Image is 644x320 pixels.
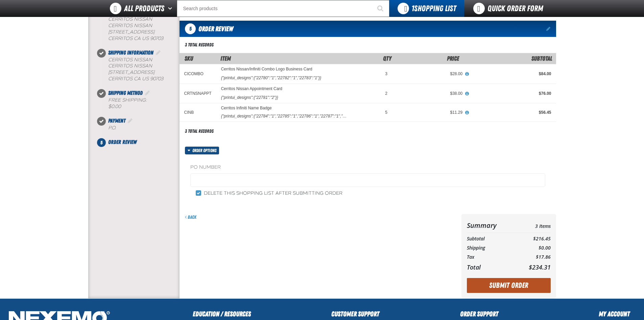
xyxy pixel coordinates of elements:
th: Tax [467,253,515,262]
div: $84.00 [472,71,551,77]
a: Cerritos Nissan/Infiniti Combo Logo Business Card [221,67,312,72]
button: View All Prices for Cerritos Nissan/Infiniti Combo Logo Business Card [462,71,471,77]
span: US [142,76,149,82]
td: CINB [180,103,216,122]
b: Cerritos Nissan [108,57,152,63]
span: Shipping Information [108,49,153,56]
div: $76.00 [472,91,551,96]
span: Price [447,55,459,62]
span: CA [134,76,141,82]
h2: Education / Resources [193,309,251,319]
div: {"printui_designs":{"22781":"2"}} [221,95,278,100]
button: Submit Order [467,278,551,293]
bdo: 90703 [150,36,163,41]
span: [STREET_ADDRESS] [108,29,154,35]
input: Delete this shopping list after submitting order [196,190,201,196]
span: Subtotal [531,55,552,62]
li: Order Review. Step 5 of 5. Not Completed [101,138,180,146]
li: Billing Information. Step 1 of 5. Completed [101,8,180,49]
span: Payment [108,118,125,124]
span: CERRITOS [108,76,133,82]
nav: Checkout steps. Current step is Order Review. Step 5 of 5 [96,8,180,146]
label: Delete this shopping list after submitting order [196,190,342,197]
td: 3 Items [515,219,550,231]
td: CICOMBO [180,64,216,84]
span: Item [220,55,231,62]
strong: 1 [411,4,414,13]
span: 3 [385,71,387,76]
td: $216.45 [515,234,550,243]
span: $234.31 [529,263,551,271]
th: Subtotal [467,234,515,243]
h2: Customer Support [331,309,379,319]
h2: My Account [599,309,637,319]
b: Cerritos Nissan [108,16,152,22]
h2: Order Support [460,309,518,319]
a: Edit items [546,26,551,31]
span: US [142,36,149,41]
div: P.O. [108,125,180,131]
th: Shipping [467,243,515,253]
div: $38.00 [397,91,462,96]
label: PO Number [190,164,545,171]
a: Edit Shipping Information [155,49,162,56]
bdo: 90703 [150,76,163,82]
span: CA [134,36,141,41]
span: 5 [185,23,196,34]
button: View All Prices for Cerritos Nissan Appointment Card [462,91,471,97]
span: 5 [97,138,106,147]
a: Edit Shipping Method [144,90,151,96]
a: Cerritos Nissan Appointment Card [221,87,282,91]
span: Qty [383,55,391,62]
span: 2 [385,91,387,96]
span: Cerritos Nissan [108,63,152,69]
div: {"printui_designs":{"22784":"1","22785":"1","22786":"1","22787":"1","22788":"1"}} [221,113,347,119]
strong: $0.00 [108,104,121,109]
button: View All Prices for Cerritos Infiniti Name Badge [462,110,471,116]
div: $11.29 [397,110,462,115]
td: $0.00 [515,243,550,253]
div: 3 total records [185,128,214,134]
span: CERRITOS [108,36,133,41]
span: Shipping Method [108,90,143,96]
div: $28.00 [397,71,462,77]
span: Shopping List [411,4,456,13]
span: All Products [124,2,164,15]
td: CRTNSNAPPT [180,84,216,103]
button: Order options [185,147,219,154]
li: Payment. Step 4 of 5. Completed [101,117,180,138]
span: Order options [192,147,219,154]
div: $56.45 [472,110,551,115]
a: Edit Payment [127,118,134,124]
span: [STREET_ADDRESS] [108,69,154,75]
th: Total [467,262,515,273]
td: $17.86 [515,253,550,262]
a: SKU [185,55,193,62]
a: Cerritos Infiniti Name Badge [221,106,272,110]
span: Order Review [108,139,137,145]
a: Back [185,214,196,220]
div: 3 total records [185,42,214,48]
div: Free Shipping: [108,97,180,110]
span: 5 [385,110,387,115]
th: Summary [467,219,515,231]
li: Shipping Method. Step 3 of 5. Completed [101,89,180,117]
li: Shipping Information. Step 2 of 5. Completed [101,49,180,89]
span: Order Review [198,25,233,33]
div: {"printui_designs":{"22780":"1","22782":"1","22783":"1"}} [221,75,321,81]
span: Cerritos Nissan [108,23,152,28]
